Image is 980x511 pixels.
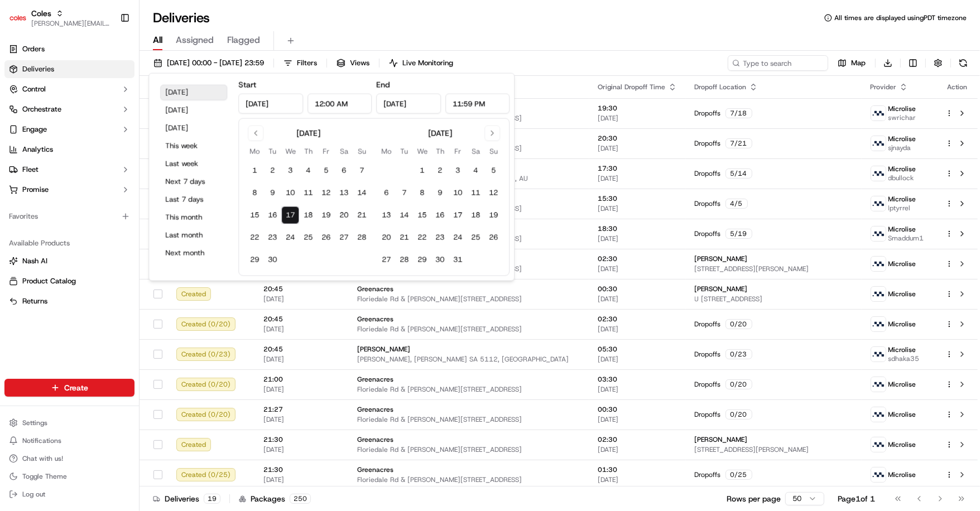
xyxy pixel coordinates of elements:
button: 8 [246,184,263,202]
button: 17 [281,206,299,224]
span: Flagged [227,33,260,47]
th: Tuesday [263,146,281,157]
span: 20:45 [263,345,339,354]
span: Microlise [888,440,916,449]
span: [DATE] [263,295,339,303]
button: 5 [484,162,502,180]
span: Dropoffs [695,169,721,178]
img: microlise_logo.jpeg [871,106,886,120]
span: [STREET_ADDRESS][PERSON_NAME] [695,445,853,454]
h1: Deliveries [153,9,210,27]
span: [PERSON_NAME][EMAIL_ADDRESS][DOMAIN_NAME] [31,19,111,28]
button: Last month [160,228,227,243]
a: Analytics [4,141,134,158]
button: ColesColes[PERSON_NAME][EMAIL_ADDRESS][DOMAIN_NAME] [4,4,116,31]
button: 21 [353,206,371,224]
button: 31 [449,251,467,269]
span: Microlise [888,165,916,173]
a: Returns [9,296,130,306]
div: 0 / 20 [726,379,752,389]
span: Orders [22,44,45,54]
button: Live Monitoring [384,55,458,71]
span: [DATE] [263,385,339,394]
button: Nash AI [4,252,134,270]
span: [DATE] [263,445,339,454]
button: 17 [449,206,467,224]
button: 25 [467,229,484,247]
div: 7 / 21 [726,138,752,148]
input: Time [445,94,510,114]
span: 21:00 [263,375,339,384]
label: Start [238,80,256,90]
img: 1736555255976-a54dd68f-1ca7-489b-9aae-adbdc363a1c4 [22,173,31,182]
button: Filters [278,55,322,71]
span: 02:30 [598,315,677,324]
span: Microlise [888,134,916,143]
span: [PERSON_NAME] [357,345,410,354]
button: 3 [449,162,467,180]
th: Saturday [467,146,484,157]
span: [PERSON_NAME] [695,254,748,263]
button: Refresh [955,55,971,71]
span: Dropoffs [695,199,721,208]
button: 18 [467,206,484,224]
button: [DATE] [160,120,227,136]
span: 15:30 [598,194,677,203]
span: Microlise [888,259,916,268]
button: Go to next month [484,126,500,141]
span: Toggle Theme [22,472,67,481]
div: 📗 [11,250,20,259]
div: [DATE] [428,128,452,139]
span: 20:45 [263,285,339,293]
button: Chat with us! [4,451,134,466]
button: Go to previous month [248,126,263,141]
span: Floriedale Rd & [PERSON_NAME][STREET_ADDRESS] [357,415,580,424]
th: Wednesday [281,146,299,157]
a: 💻API Documentation [90,244,184,264]
button: Coles [31,8,51,19]
img: microlise_logo.jpeg [871,196,886,211]
button: Log out [4,486,134,502]
button: 20 [377,229,395,247]
img: microlise_logo.jpeg [871,226,886,241]
span: Notifications [22,436,61,445]
button: 26 [484,229,502,247]
div: Favorites [4,208,134,225]
button: 23 [431,229,449,247]
span: Microlise [888,195,916,204]
span: 21:30 [263,435,339,444]
span: [DATE] [263,415,339,424]
button: 4 [299,162,317,180]
button: 1 [413,162,431,180]
button: 13 [335,184,353,202]
span: Greenacres [357,285,393,293]
span: [DATE] [598,325,677,334]
img: Asif Zaman Khan [11,162,29,180]
button: Fleet [4,161,134,179]
input: Date [238,94,303,114]
button: [DATE] [160,85,227,100]
span: Greenacres [357,315,393,324]
img: microlise_logo.jpeg [871,257,886,271]
span: 20:30 [598,134,677,143]
span: Chat with us! [22,454,63,463]
span: Provider [871,83,897,91]
span: • [93,203,97,211]
img: 1736555255976-a54dd68f-1ca7-489b-9aae-adbdc363a1c4 [22,203,31,212]
img: microlise_logo.jpeg [871,437,886,452]
div: 0 / 23 [726,349,752,359]
span: 03:30 [598,375,677,384]
img: Coles [9,9,27,27]
span: Microlise [888,380,916,389]
button: Orchestrate [4,100,134,118]
div: Available Products [4,234,134,252]
span: 02:30 [598,435,677,444]
span: Floriedale Rd & [PERSON_NAME][STREET_ADDRESS] [357,445,580,454]
span: [DATE] [598,385,677,394]
button: 21 [395,229,413,247]
span: All times are displayed using PDT timezone [834,13,967,22]
span: [DATE] [263,475,339,484]
span: 20:45 [263,315,339,324]
a: Deliveries [4,60,134,78]
button: Next 7 days [160,174,227,190]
